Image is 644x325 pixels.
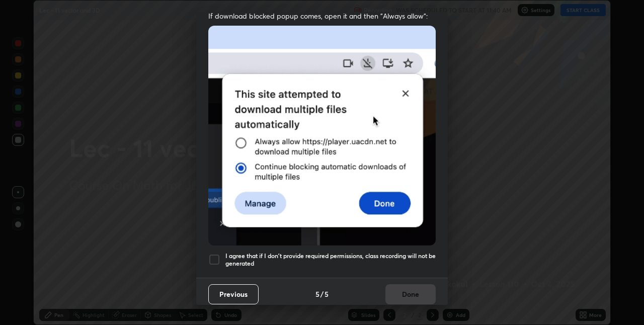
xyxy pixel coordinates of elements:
[325,289,329,299] h4: 5
[208,11,436,21] span: If download blocked popup comes, open it and then "Always allow":
[320,289,324,299] h4: /
[208,26,436,246] img: downloads-permission-blocked.gif
[208,284,259,304] button: Previous
[225,252,436,268] h5: I agree that if I don't provide required permissions, class recording will not be generated
[315,289,319,299] h4: 5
